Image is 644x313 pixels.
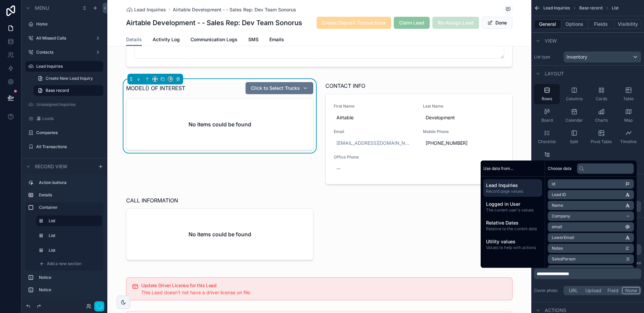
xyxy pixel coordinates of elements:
[173,6,296,13] a: Airtable Development - - Sales Rep: Dev Team Sonorus
[561,84,587,104] button: Columns
[47,261,82,266] span: Add a new section
[246,82,313,94] button: Click to Select Trucks
[534,54,561,60] label: List type
[21,174,107,300] div: scrollable content
[561,106,587,126] button: Calendar
[588,19,615,29] button: Fields
[545,70,564,77] span: Layout
[612,5,619,11] span: List
[563,51,641,63] button: Inventory
[534,106,560,126] button: Board
[481,177,545,256] div: scrollable content
[126,6,166,13] a: Lead Inquiries
[153,34,180,47] a: Activity Log
[126,84,185,92] span: MODEL() OF INTEREST
[615,127,641,147] button: Timeline
[486,207,539,213] span: The current user's values
[486,226,539,232] span: Relative to the current date
[614,19,641,29] button: Visibility
[543,5,570,11] span: Lead Inquiries
[39,192,98,198] label: Details
[588,127,614,147] button: Pivot Table
[561,19,588,29] button: Options
[596,96,607,102] span: Cards
[486,182,539,189] span: Lead Inquiries
[35,5,49,11] span: Menu
[486,189,539,194] span: Record page values
[615,106,641,126] button: Map
[548,166,572,171] span: Choose data
[486,238,539,245] span: Utility values
[35,163,67,170] span: Record view
[36,64,99,69] a: Lead Inquiries
[269,34,284,47] a: Emails
[538,139,556,144] span: Checklist
[269,36,284,43] span: Emails
[534,268,641,279] div: scrollable content
[36,144,99,149] label: All Transactions
[49,218,97,224] label: List
[134,6,166,13] span: Lead Inquiries
[34,73,103,84] a: Create New Lead Inquiry
[541,118,553,123] span: Board
[248,34,259,47] a: SMS
[36,21,99,27] label: Home
[36,130,99,135] label: Companies
[39,287,98,293] label: Notice
[153,36,180,43] span: Activity Log
[620,139,637,144] span: Timeline
[251,85,300,91] span: Click to Select Trucks
[567,54,587,60] span: Inventory
[483,166,513,171] span: Use data from...
[36,102,99,107] label: Unassigned Inquiries
[49,233,97,238] label: List
[49,248,97,253] label: List
[534,288,561,293] label: Cover photo
[486,201,539,207] span: Logged in User
[34,85,103,96] a: Base record
[36,50,90,55] label: Contacts
[566,118,583,123] span: Calendar
[191,34,237,47] a: Communication Logs
[570,139,578,144] span: Split
[604,287,622,294] button: Field
[534,148,560,169] button: Gantt
[126,34,142,46] a: Details
[39,180,98,185] label: Action buttons
[39,275,98,280] label: Notice
[191,36,237,43] span: Communication Logs
[126,18,302,27] h1: Airtable Development - - Sales Rep: Dev Team Sonorus
[46,88,69,93] span: Base record
[588,106,614,126] button: Charts
[545,38,557,44] span: View
[486,220,539,226] span: Relative Dates
[189,120,251,128] h2: No items could be found
[542,96,552,102] span: Rows
[588,84,614,104] button: Cards
[534,84,560,104] button: Rows
[248,36,259,43] span: SMS
[561,127,587,147] button: Split
[482,17,513,29] button: Done
[534,127,560,147] button: Checklist
[46,76,93,81] span: Create New Lead Inquiry
[36,116,99,121] label: 📇 Leads
[623,96,634,102] span: Table
[534,19,561,29] button: General
[582,287,604,294] button: Upload
[591,139,612,144] span: Pivot Table
[624,118,633,123] span: Map
[486,245,539,250] span: Values to help with actions
[36,36,90,41] label: All Missed Calls
[615,84,641,104] button: Table
[566,96,583,102] span: Columns
[126,36,142,43] span: Details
